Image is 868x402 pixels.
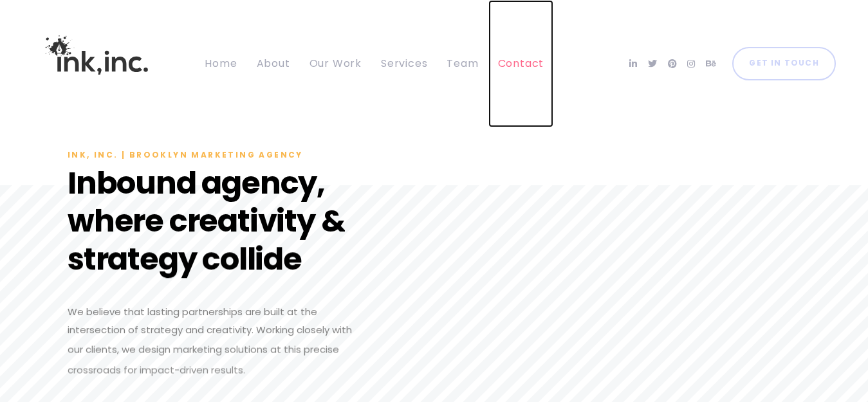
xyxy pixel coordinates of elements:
span: crossroads for impact-driven results. [68,363,245,376]
span: where creativity & [68,199,345,242]
span: Our Work [309,56,362,71]
span: strategy collide [68,237,302,280]
span: our clients, we design marketing solutions at this precise [68,342,339,356]
span: Inbound agency, [68,161,325,205]
span: Home [205,56,237,71]
span: Get in Touch [749,56,818,71]
img: Ink, Inc. | Marketing Agency [32,12,161,98]
span: Team [447,56,478,71]
span: We believe that lasting partnerships are built at the [68,305,317,318]
span: About [257,56,290,71]
span: Contact [498,56,544,71]
span: Services [381,56,427,71]
a: Get in Touch [732,47,836,80]
span: Ink, Inc. | Brooklyn Marketing Agency [68,149,303,161]
span: intersection of strategy and creativity. Working closely with [68,323,352,336]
